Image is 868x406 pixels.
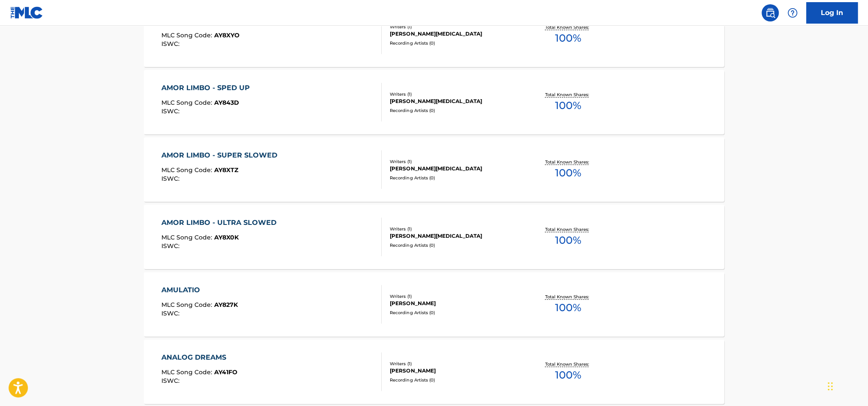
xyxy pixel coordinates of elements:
div: Recording Artists ( 0 ) [390,175,519,181]
span: MLC Song Code : [161,166,214,174]
span: MLC Song Code : [161,301,214,309]
span: ISWC : [161,377,182,385]
span: AY843D [214,99,239,106]
div: Recording Artists ( 0 ) [390,40,519,46]
a: AMOR LIMBO - SLOWEDMLC Song Code:AY8XYOISWC:Writers (1)[PERSON_NAME][MEDICAL_DATA]Recording Artis... [144,3,724,67]
iframe: Chat Widget [825,365,868,406]
a: AMOR LIMBO - SPED UPMLC Song Code:AY843DISWC:Writers (1)[PERSON_NAME][MEDICAL_DATA]Recording Arti... [144,70,724,134]
div: [PERSON_NAME][MEDICAL_DATA] [390,97,519,105]
span: ISWC : [161,175,182,182]
span: ISWC : [161,40,182,48]
span: 100 % [555,367,581,383]
a: ANALOG DREAMSMLC Song Code:AY41FOISWC:Writers (1)[PERSON_NAME]Recording Artists (0)Total Known Sh... [144,339,724,404]
p: Total Known Shares: [545,159,591,165]
img: help [787,8,798,18]
span: AY41FO [214,368,237,376]
div: Recording Artists ( 0 ) [390,107,519,114]
a: AMOR LIMBO - ULTRA SLOWEDMLC Song Code:AY8X0KISWC:Writers (1)[PERSON_NAME][MEDICAL_DATA]Recording... [144,205,724,269]
div: AMOR LIMBO - SPED UP [161,83,254,93]
div: Writers ( 1 ) [390,158,519,165]
div: Recording Artists ( 0 ) [390,309,519,316]
div: Writers ( 1 ) [390,226,519,232]
span: AY8X0K [214,233,239,241]
span: MLC Song Code : [161,99,214,106]
span: MLC Song Code : [161,233,214,241]
span: AY8XTZ [214,166,238,174]
div: Help [784,4,801,21]
a: Log In [806,2,858,24]
p: Total Known Shares: [545,294,591,300]
div: [PERSON_NAME][MEDICAL_DATA] [390,165,519,173]
div: ANALOG DREAMS [161,352,237,363]
img: MLC Logo [10,6,43,19]
p: Total Known Shares: [545,24,591,30]
a: AMOR LIMBO - SUPER SLOWEDMLC Song Code:AY8XTZISWC:Writers (1)[PERSON_NAME][MEDICAL_DATA]Recording... [144,137,724,202]
span: AY8XYO [214,31,240,39]
span: 100 % [555,98,581,113]
div: Recording Artists ( 0 ) [390,377,519,383]
span: ISWC : [161,309,182,317]
p: Total Known Shares: [545,226,591,233]
div: Recording Artists ( 0 ) [390,242,519,248]
div: AMOR LIMBO - SUPER SLOWED [161,150,282,161]
div: Drag [828,373,833,399]
div: [PERSON_NAME] [390,367,519,375]
span: AY827K [214,301,238,309]
div: [PERSON_NAME][MEDICAL_DATA] [390,232,519,240]
span: MLC Song Code : [161,368,214,376]
div: Writers ( 1 ) [390,293,519,300]
img: search [765,8,775,18]
span: 100 % [555,300,581,315]
span: 100 % [555,30,581,46]
p: Total Known Shares: [545,361,591,367]
div: [PERSON_NAME] [390,300,519,307]
div: Writers ( 1 ) [390,91,519,97]
span: ISWC : [161,107,182,115]
a: Public Search [762,4,779,21]
div: AMOR LIMBO - ULTRA SLOWED [161,218,281,228]
span: 100 % [555,233,581,248]
div: Writers ( 1 ) [390,361,519,367]
span: MLC Song Code : [161,31,214,39]
a: AMULATIOMLC Song Code:AY827KISWC:Writers (1)[PERSON_NAME]Recording Artists (0)Total Known Shares:... [144,272,724,336]
div: Writers ( 1 ) [390,24,519,30]
div: [PERSON_NAME][MEDICAL_DATA] [390,30,519,38]
div: AMULATIO [161,285,238,295]
p: Total Known Shares: [545,91,591,98]
span: 100 % [555,165,581,181]
span: ISWC : [161,242,182,250]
